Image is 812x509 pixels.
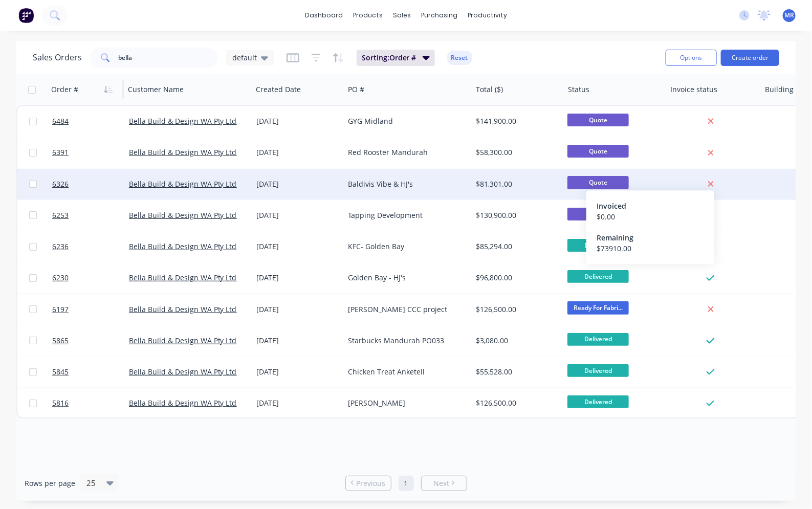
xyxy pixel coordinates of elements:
div: Order # [51,84,78,95]
a: 5816 [52,388,129,418]
button: Reset [447,51,472,65]
a: Bella Build & Design WA Pty Ltd [129,367,237,377]
div: [DATE] [256,398,340,408]
div: [DATE] [256,147,340,158]
div: $96,800.00 [476,273,555,283]
div: Chicken Treat Anketell [348,367,462,377]
div: Red Rooster Mandurah [348,147,462,158]
span: Next [433,478,449,489]
div: [DATE] [256,273,340,283]
div: $126,500.00 [476,398,555,408]
div: Invoiced [597,201,704,212]
a: 6391 [52,137,129,168]
span: Previous [356,478,385,489]
a: Bella Build & Design WA Pty Ltd [129,398,237,408]
button: Create order [721,50,779,66]
div: Customer Name [128,84,184,95]
span: 5865 [52,336,69,346]
div: [DATE] [256,179,340,189]
div: [DATE] [256,210,340,220]
span: Quote [567,208,629,220]
a: Page 1 is your current page [399,476,414,491]
div: Golden Bay - HJ's [348,273,462,283]
span: 6230 [52,273,69,283]
a: Bella Build & Design WA Pty Ltd [129,241,237,251]
div: sales [388,8,416,23]
span: 6391 [52,147,69,158]
div: $85,294.00 [476,241,555,252]
a: 5845 [52,357,129,387]
div: $ 0.00 [597,212,704,223]
a: 6230 [52,262,129,293]
div: KFC- Golden Bay [348,241,462,252]
span: Delivered [567,364,629,377]
a: Previous page [346,478,391,489]
span: MR [784,11,794,20]
span: 5816 [52,398,69,408]
img: Factory [18,8,34,23]
div: Total ($) [476,84,503,95]
a: 6197 [52,294,129,325]
span: Rows per page [25,478,75,489]
div: $141,900.00 [476,116,555,126]
span: 6326 [52,179,69,189]
span: Ready For Fabri... [567,301,629,314]
span: Sorting: Order # [362,53,416,63]
a: Bella Build & Design WA Pty Ltd [129,273,237,282]
span: 6197 [52,304,69,315]
div: Invoice status [670,84,717,95]
ul: Pagination [341,476,471,491]
div: [DATE] [256,367,340,377]
div: Baldivis Vibe & HJ's [348,179,462,189]
span: 6484 [52,116,69,126]
span: 6236 [52,241,69,252]
div: $3,080.00 [476,336,555,346]
span: Delivered [567,333,629,346]
span: 6253 [52,210,69,220]
div: [DATE] [256,241,340,252]
a: 6484 [52,106,129,137]
div: [DATE] [256,116,340,126]
a: dashboard [300,8,348,23]
div: [DATE] [256,336,340,346]
div: GYG Midland [348,116,462,126]
div: products [348,8,388,23]
a: 6236 [52,231,129,262]
a: 5865 [52,325,129,356]
a: Bella Build & Design WA Pty Ltd [129,336,237,345]
div: Remaining [597,233,704,244]
span: Delivered [567,239,629,252]
div: $126,500.00 [476,304,555,315]
div: Created Date [256,84,301,95]
div: purchasing [416,8,463,23]
span: Quote [567,145,629,158]
a: Bella Build & Design WA Pty Ltd [129,210,237,220]
a: Bella Build & Design WA Pty Ltd [129,116,237,126]
a: Next page [422,478,467,489]
a: Bella Build & Design WA Pty Ltd [129,147,237,157]
span: default [232,52,257,63]
a: 6253 [52,200,129,231]
span: Delivered [567,395,629,408]
a: Bella Build & Design WA Pty Ltd [129,179,237,189]
div: $55,528.00 [476,367,555,377]
div: productivity [463,8,512,23]
span: Delivered [567,270,629,283]
div: $58,300.00 [476,147,555,158]
button: Sorting:Order # [357,50,435,66]
div: PO # [348,84,364,95]
span: Quote [567,114,629,126]
h1: Sales Orders [33,53,82,62]
div: Starbucks Mandurah PO033 [348,336,462,346]
div: $130,900.00 [476,210,555,220]
input: Search... [119,48,218,68]
div: $81,301.00 [476,179,555,189]
a: 6326 [52,169,129,200]
div: [PERSON_NAME] CCC project [348,304,462,315]
div: Tapping Development [348,210,462,220]
a: Bella Build & Design WA Pty Ltd [129,304,237,314]
div: [PERSON_NAME] [348,398,462,408]
div: [DATE] [256,304,340,315]
button: Options [666,50,717,66]
span: 5845 [52,367,69,377]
